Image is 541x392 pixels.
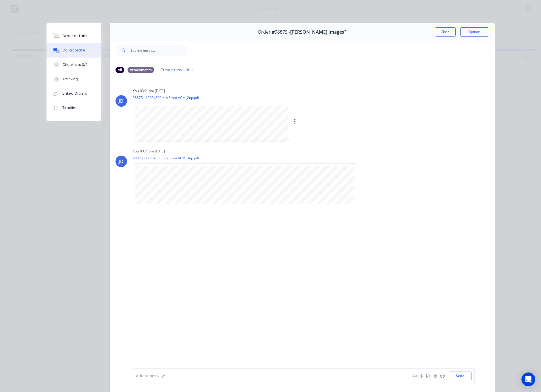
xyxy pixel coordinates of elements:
[115,67,124,73] div: All
[133,95,354,100] p: 98875 - 1200x800mm 3mm ACM_2up.pdf
[47,72,101,86] button: Tracking
[133,88,139,93] div: You
[418,372,425,379] button: @
[47,43,101,58] button: Collaborate
[290,29,347,35] span: [PERSON_NAME] Images*
[439,372,446,379] button: ☺
[140,149,165,154] div: 03:21pm [DATE]
[62,77,78,82] div: Tracking
[62,105,78,110] div: Timeline
[133,156,362,160] p: 98875 - 1200x800mm 3mm ACM_3up.pdf
[62,62,88,67] div: Checklists 0/0
[128,67,154,73] div: Attachments
[411,372,418,379] button: Aa
[258,29,290,35] span: Order #98875 -
[157,66,196,74] button: Create new label
[140,88,165,93] div: 03:21pm [DATE]
[119,158,124,165] div: JD
[47,29,101,43] button: Order details
[449,372,471,380] button: Send
[62,91,87,96] div: Linked Orders
[133,149,139,154] div: You
[435,27,456,37] button: Close
[62,48,85,53] div: Collaborate
[47,58,101,72] button: Checklists 0/0
[119,97,124,104] div: JD
[130,45,187,56] input: Search notes...
[47,86,101,101] button: Linked Orders
[62,33,87,39] div: Order details
[521,372,535,386] div: Open Intercom Messenger
[460,27,489,37] button: Options
[47,101,101,115] button: Timeline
